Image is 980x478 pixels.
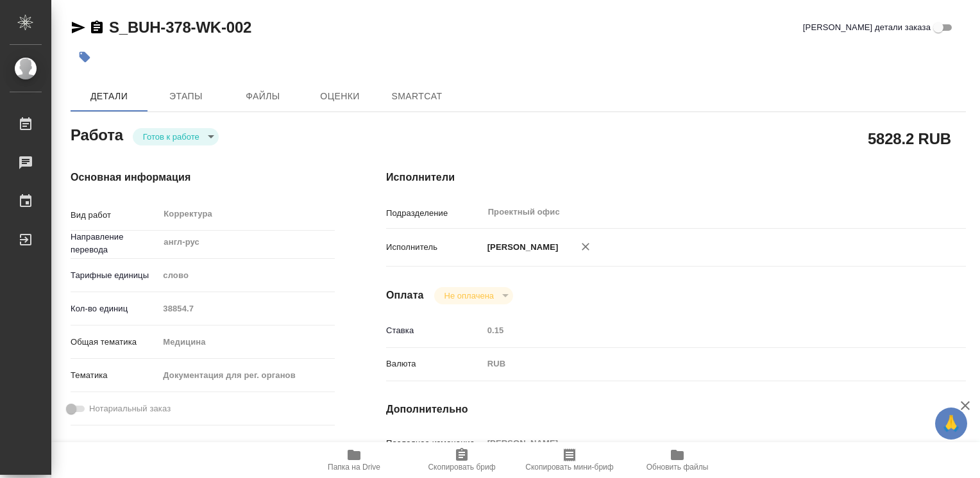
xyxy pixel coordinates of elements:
p: Подразделение [386,207,483,220]
div: слово [158,265,335,286]
div: Готов к работе [133,128,219,145]
span: Обновить файлы [646,463,709,472]
button: Скопировать ссылку [89,20,105,35]
span: Скопировать бриф [428,463,495,472]
h4: Основная информация [71,170,335,185]
div: RUB [483,353,918,375]
p: Общая тематика [71,336,158,349]
button: Обновить файлы [623,442,731,478]
span: 🙏 [940,410,962,437]
button: Готов к работе [139,131,203,142]
div: Документация для рег. органов [158,365,335,386]
div: Медицина [158,331,335,353]
input: Пустое поле [158,299,335,318]
p: Исполнитель [386,241,483,254]
input: Пустое поле [483,321,918,340]
button: Скопировать бриф [408,442,516,478]
h4: Оплата [386,288,424,303]
button: 🙏 [935,408,967,440]
p: Ставка [386,324,483,337]
span: Скопировать мини-бриф [525,463,613,472]
button: Удалить исполнителя [571,233,600,261]
h4: Дополнительно [386,402,966,417]
button: Папка на Drive [300,442,408,478]
p: Вид работ [71,209,158,222]
a: S_BUH-378-WK-002 [109,19,251,36]
p: Направление перевода [71,231,158,256]
span: Этапы [155,88,217,104]
span: Детали [78,88,140,104]
p: Валюта [386,358,483,370]
span: Нотариальный заказ [89,402,171,415]
input: Пустое поле [483,434,918,452]
p: Тематика [71,369,158,382]
span: Оценки [309,88,371,104]
button: Не оплачена [441,290,498,301]
button: Скопировать ссылку для ЯМессенджера [71,20,86,35]
p: [PERSON_NAME] [483,241,559,254]
span: [PERSON_NAME] детали заказа [803,21,931,34]
p: Последнее изменение [386,437,483,450]
div: Готов к работе [434,287,513,304]
button: Скопировать мини-бриф [516,442,623,478]
span: SmartCat [386,88,448,104]
span: Папка на Drive [328,463,380,472]
h2: 5828.2 RUB [868,128,951,149]
h2: Работа [71,122,123,145]
h4: Исполнители [386,170,966,185]
p: Кол-во единиц [71,302,158,315]
p: Тарифные единицы [71,269,158,282]
span: Файлы [232,88,294,104]
button: Добавить тэг [71,43,99,71]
